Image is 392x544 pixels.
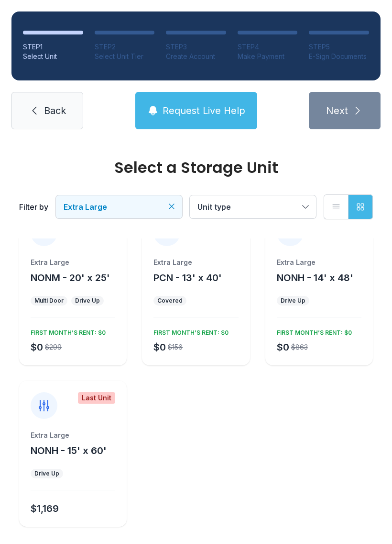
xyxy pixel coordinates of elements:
span: NONH - 14' x 48' [277,272,353,283]
div: $0 [31,340,43,354]
button: NONH - 15' x 60' [31,444,107,457]
button: Extra Large [56,195,182,218]
div: Last Unit [78,392,115,404]
div: Covered [157,297,183,305]
div: Multi Door [34,297,64,305]
button: NONM - 20' x 25' [31,271,110,284]
div: $0 [153,340,166,354]
button: NONH - 14' x 48' [277,271,353,284]
div: Filter by [19,201,48,213]
span: PCN - 13' x 40' [153,272,222,283]
div: $156 [168,342,183,352]
button: Clear filters [167,202,176,211]
div: Drive Up [34,470,59,477]
div: FIRST MONTH’S RENT: $0 [273,325,352,337]
span: Back [44,104,66,117]
div: Select Unit Tier [95,52,155,61]
span: Next [326,104,348,117]
button: PCN - 13' x 40' [153,271,222,284]
div: $299 [45,342,62,352]
div: Extra Large [277,258,361,267]
div: FIRST MONTH’S RENT: $0 [150,325,229,337]
button: Unit type [190,195,316,218]
div: Extra Large [31,431,115,440]
span: Extra Large [64,202,107,212]
div: Make Payment [238,52,298,61]
span: Unit type [197,202,231,212]
span: NONH - 15' x 60' [31,445,107,456]
div: STEP 3 [166,42,226,52]
div: E-Sign Documents [309,52,369,61]
div: Create Account [166,52,226,61]
div: STEP 4 [238,42,298,52]
div: STEP 2 [95,42,155,52]
div: $863 [291,342,308,352]
div: Select a Storage Unit [19,160,373,175]
div: Extra Large [31,258,115,267]
div: STEP 1 [23,42,83,52]
div: STEP 5 [309,42,369,52]
div: FIRST MONTH’S RENT: $0 [27,325,106,337]
span: Request Live Help [163,104,245,117]
div: Extra Large [153,258,238,267]
div: $1,169 [31,502,59,515]
div: Drive Up [281,297,305,305]
span: NONM - 20' x 25' [31,272,110,283]
div: $0 [277,340,289,354]
div: Select Unit [23,52,83,61]
div: Drive Up [75,297,100,305]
